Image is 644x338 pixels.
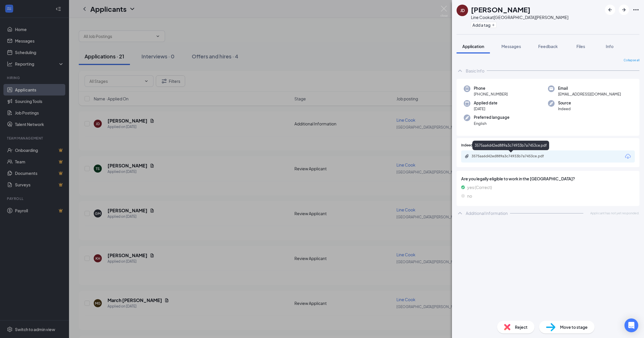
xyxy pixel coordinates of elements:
div: 3575aa6d42ed889a3c74933b7a7453ce.pdf [472,141,549,150]
div: JD [460,7,465,13]
span: Indeed Resume [461,143,486,148]
span: Email [558,85,621,91]
div: Line Cook at [GEOGRAPHIC_DATA][PERSON_NAME] [471,14,568,20]
button: PlusAdd a tag [471,22,497,28]
span: Applicant has not yet responded. [590,211,639,215]
span: [PHONE_NUMBER] [474,91,508,97]
svg: Plus [492,23,495,27]
span: no [467,193,472,199]
span: [DATE] [474,106,497,112]
button: ArrowLeftNew [605,5,615,15]
span: Phone [474,85,508,91]
span: Messages [501,44,521,49]
span: Applied date [474,100,497,106]
span: Collapse all [624,58,639,63]
span: Are you legally eligible to work in the [GEOGRAPHIC_DATA]? [461,175,635,182]
span: Reject [515,324,528,330]
span: Preferred language [474,114,509,120]
div: Additional Information [466,210,508,216]
span: Files [576,44,585,49]
span: English [474,121,509,126]
span: [EMAIL_ADDRESS][DOMAIN_NAME] [558,91,621,97]
svg: Ellipses [632,6,639,13]
svg: ChevronUp [457,67,463,74]
span: yes (Correct) [467,184,492,190]
span: Application [462,44,484,49]
svg: ArrowRight [620,6,627,13]
svg: ChevronUp [457,210,463,217]
svg: ArrowLeftNew [607,6,614,13]
a: Paperclip3575aa6d42ed889a3c74933b7a7453ce.pdf [465,154,558,159]
div: Basic Info [466,68,484,74]
span: Move to stage [560,324,588,330]
span: Source [558,100,571,106]
h1: [PERSON_NAME] [471,5,530,14]
div: 3575aa6d42ed889a3c74933b7a7453ce.pdf [471,154,552,159]
span: Indeed [558,106,571,112]
span: Feedback [538,44,558,49]
svg: Download [624,153,631,160]
button: ArrowRight [619,5,629,15]
span: Info [606,44,614,49]
div: Open Intercom Messenger [624,318,638,332]
svg: Paperclip [465,154,469,159]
